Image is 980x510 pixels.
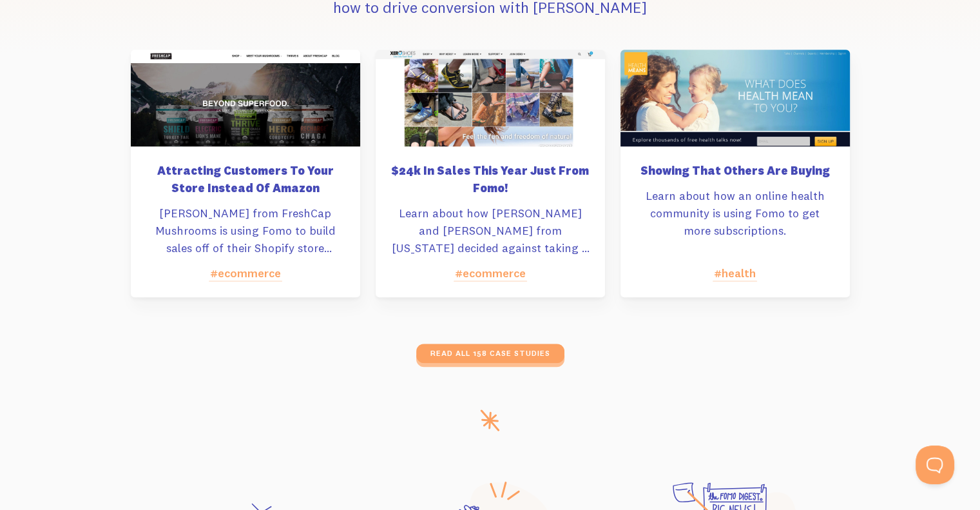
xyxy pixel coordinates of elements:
h5: Attracting Customers To Your Store Instead Of Amazon [146,162,345,197]
a: Attracting Customers To Your Store Instead Of Amazon [146,162,345,204]
p: Learn about how [PERSON_NAME] and [PERSON_NAME] from [US_STATE] decided against taking a Shark Ta... [391,204,590,257]
a: Showing That Others Are Buying [636,162,834,187]
div: Domain: [DOMAIN_NAME] [34,34,142,44]
img: tab_domain_overview_orange.svg [35,75,45,85]
h5: $24k In Sales This Year Just From Fomo! [391,162,590,197]
p: [PERSON_NAME] from FreshCap Mushrooms is using Fomo to build sales off of their Shopify store ins... [146,204,345,257]
img: tab_keywords_by_traffic_grey.svg [128,75,139,85]
p: Learn about how an online health community is using Fomo to get more subscriptions. [636,187,834,239]
h5: Showing That Others Are Buying [636,162,834,179]
iframe: Help Scout Beacon - Open [916,446,954,484]
div: v 4.0.25 [36,21,63,31]
a: #ecommerce [210,266,281,280]
div: Keywords by Traffic [142,76,217,84]
div: Domain Overview [49,76,115,84]
a: #health [714,266,756,280]
img: logo_orange.svg [21,21,31,31]
a: read all 158 case studies [416,344,564,363]
a: $24k In Sales This Year Just From Fomo! [391,162,590,204]
a: #ecommerce [455,266,526,280]
img: website_grey.svg [21,34,31,44]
